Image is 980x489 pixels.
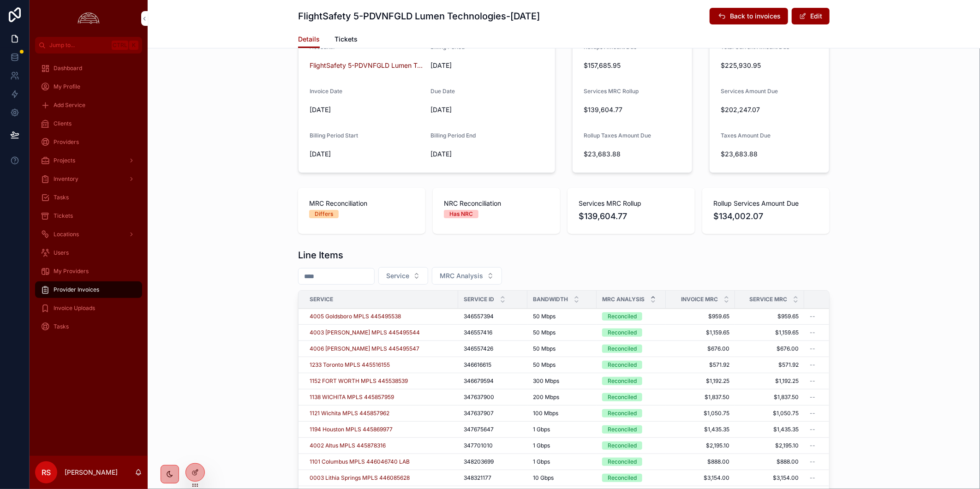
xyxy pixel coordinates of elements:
span: $1,435.35 [741,426,799,433]
span: $1,050.75 [671,410,729,417]
a: Add Service [35,97,142,113]
a: 1101 Columbus MPLS 446046740 LAB [310,458,410,465]
span: 300 Mbps [533,377,559,385]
span: 100 Mbps [533,410,558,417]
span: 347675647 [464,426,494,433]
span: Dashboard [54,65,82,72]
span: 50 Mbps [533,313,556,320]
div: Differs [315,210,333,218]
span: Bandwidth [533,296,568,303]
span: Add Service [54,101,85,109]
span: Service ID [464,296,494,303]
span: $134,002.07 [713,210,819,223]
span: Inventory [54,175,78,183]
a: 4003 [PERSON_NAME] MPLS 445495544 [310,329,420,336]
span: $23,683.88 [584,149,681,159]
span: -- [810,458,815,465]
span: Ctrl [112,41,128,50]
a: 1138 WICHITA MPLS 445857959 [310,394,394,401]
span: -- [810,377,815,385]
span: Service MRC [749,296,787,303]
span: Taxes Amount Due [721,132,771,139]
a: Invoice Uploads [35,300,142,316]
span: $225,930.95 [721,61,818,70]
span: $1,192.25 [671,377,729,385]
span: K [130,42,137,49]
span: Provider Invoices [54,286,99,293]
span: MRC Analysis [602,296,645,303]
div: Reconciled [608,345,637,353]
span: $157,685.95 [584,61,681,70]
button: Edit [792,8,830,24]
a: Details [298,31,320,48]
a: 1233 Toronto MPLS 445516155 [310,361,390,369]
span: $2,195.10 [741,442,799,449]
a: 4006 [PERSON_NAME] MPLS 445495547 [310,345,419,352]
span: $959.65 [741,313,799,320]
span: Rollup Services Amount Due [713,199,819,208]
span: Projects [54,157,75,164]
span: 1194 Houston MPLS 445869977 [310,426,393,433]
div: Reconciled [608,312,637,321]
button: Back to invoices [710,8,788,24]
button: Select Button [432,267,502,285]
span: 50 Mbps [533,345,556,352]
span: 346557394 [464,313,494,320]
div: Reconciled [608,474,637,482]
span: $3,154.00 [671,474,729,482]
span: 50 Mbps [533,329,556,336]
span: Providers [54,138,79,146]
span: Rollup Taxes Amount Due [584,132,651,139]
div: Reconciled [608,361,637,369]
span: $23,683.88 [721,149,818,159]
span: Billing Period End [430,132,476,139]
span: [DATE] [310,105,423,114]
a: Inventory [35,171,142,187]
span: My Providers [54,268,89,275]
div: Has NRC [449,210,473,218]
a: My Providers [35,263,142,280]
span: -- [810,442,815,449]
a: 1152 FORT WORTH MPLS 445538539 [310,377,408,385]
span: Tasks [54,323,69,330]
span: 1 Gbps [533,458,550,465]
div: Reconciled [608,393,637,401]
a: 1121 Wichita MPLS 445857962 [310,410,389,417]
span: 347637900 [464,394,494,401]
span: Clients [54,120,72,127]
a: 4002 Altus MPLS 445878316 [310,442,386,449]
span: [DATE] [430,149,544,159]
span: [DATE] [430,105,544,114]
div: Reconciled [608,377,637,385]
span: 346679594 [464,377,494,385]
span: MRC Analysis [440,271,483,280]
a: 4005 Goldsboro MPLS 445495538 [310,313,401,320]
a: Provider Invoices [35,281,142,298]
span: $676.00 [671,345,729,352]
span: Invoice Date [310,88,342,95]
a: Clients [35,115,142,132]
span: $1,159.65 [671,329,729,336]
div: Reconciled [608,441,637,450]
span: My Profile [54,83,80,90]
span: $1,837.50 [671,394,729,401]
span: Users [54,249,69,256]
span: RS [42,467,51,478]
span: -- [810,329,815,336]
span: Tickets [335,35,358,44]
span: MRC Reconciliation [309,199,414,208]
span: $571.92 [671,361,729,369]
a: Tasks [35,318,142,335]
span: FlightSafety 5-PDVNFGLD Lumen Technologies [310,61,423,70]
a: My Profile [35,78,142,95]
span: -- [810,313,815,320]
span: Details [298,35,320,44]
a: Tasks [35,189,142,206]
span: 348321177 [464,474,491,482]
div: scrollable content [30,54,148,347]
span: -- [810,361,815,369]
